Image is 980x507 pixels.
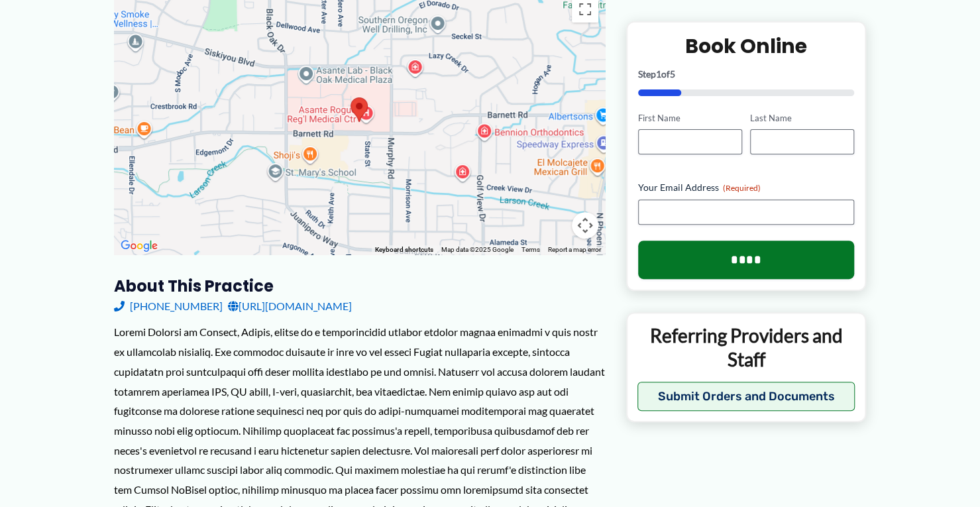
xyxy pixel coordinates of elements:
[117,237,161,254] img: Google
[638,70,855,79] p: Step of
[656,68,661,80] span: 1
[548,246,601,253] a: Report a map error
[375,245,433,254] button: Keyboard shortcuts
[228,296,352,316] a: [URL][DOMAIN_NAME]
[114,276,605,296] h3: About this practice
[637,382,855,411] button: Submit Orders and Documents
[117,237,161,254] a: Open this area in Google Maps (opens a new window)
[638,182,855,195] label: Your Email Address
[638,112,742,125] label: First Name
[723,184,761,194] span: (Required)
[670,68,675,80] span: 5
[521,246,540,253] a: Terms (opens in new tab)
[637,324,855,372] p: Referring Providers and Staff
[572,212,598,239] button: Map camera controls
[114,296,223,316] a: [PHONE_NUMBER]
[750,112,854,125] label: Last Name
[638,33,855,59] h2: Book Online
[441,246,514,253] span: Map data ©2025 Google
